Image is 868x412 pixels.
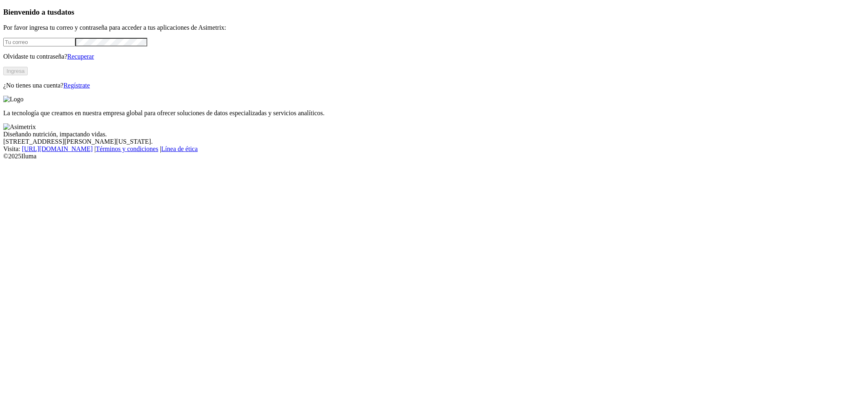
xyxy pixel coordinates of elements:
p: Por favor ingresa tu correo y contraseña para acceder a tus aplicaciones de Asimetrix: [3,24,865,31]
button: Ingresa [3,67,28,75]
img: Logo [3,96,24,103]
a: Regístrate [63,82,90,89]
div: © 2025 Iluma [3,153,865,160]
p: Olvidaste tu contraseña? [3,53,865,60]
img: Asimetrix [3,123,36,131]
div: [STREET_ADDRESS][PERSON_NAME][US_STATE]. [3,138,865,145]
p: ¿No tienes una cuenta? [3,82,865,89]
div: Visita : | | [3,145,865,153]
span: datos [57,8,74,16]
h3: Bienvenido a tus [3,8,865,17]
p: La tecnología que creamos en nuestra empresa global para ofrecer soluciones de datos especializad... [3,110,865,117]
input: Tu correo [3,38,75,46]
a: Términos y condiciones [96,145,158,152]
div: Diseñando nutrición, impactando vidas. [3,131,865,138]
a: Línea de ética [161,145,198,152]
a: [URL][DOMAIN_NAME] [22,145,93,152]
a: Recuperar [67,53,94,60]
